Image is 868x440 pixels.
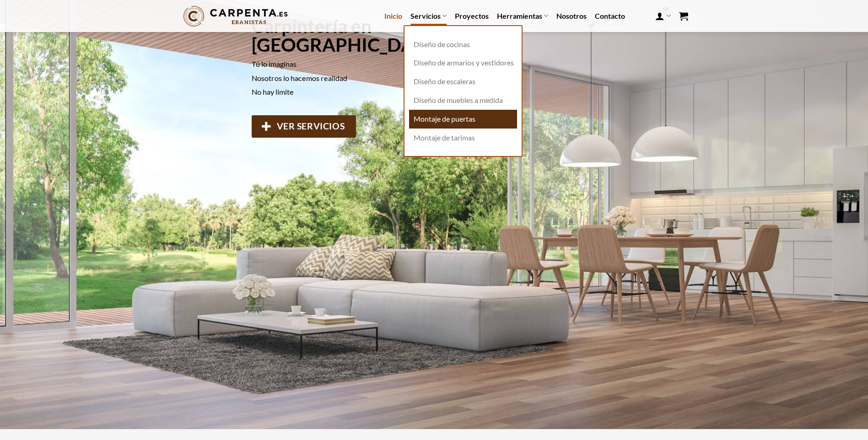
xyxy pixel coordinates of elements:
span: Tú lo imaginas [252,59,297,68]
a: Inicio [384,8,402,24]
a: Montaje de tarimas [409,129,517,147]
span: Nosotros lo hacemos realidad [252,73,347,82]
img: Carpenta.es [180,4,291,29]
a: Montaje de puertas [409,110,517,129]
a: Herramientas [497,7,548,25]
a: Diseño de armarios y vestidores [409,54,517,72]
a: Nosotros [556,8,587,24]
a: Proyectos [455,8,489,24]
a: Diseño de cocinas [409,35,517,54]
a: Diseño de escaleras [409,72,517,91]
a: VER SERVICIOS [252,115,356,138]
span: VER SERVICIOS [276,119,345,133]
a: Contacto [595,8,625,24]
span: No hay limite [252,87,294,96]
a: Diseño de muebles a medida [409,91,517,110]
a: Servicios [410,7,447,25]
h2: Carpintería en [GEOGRAPHIC_DATA] [252,16,502,54]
